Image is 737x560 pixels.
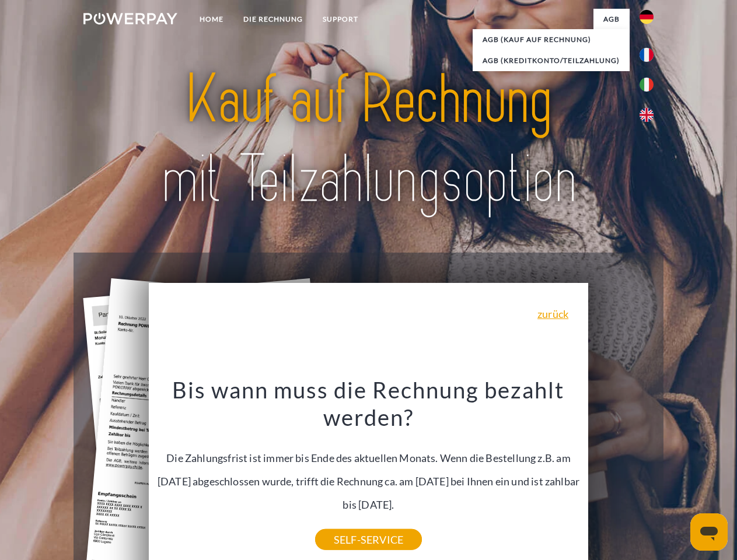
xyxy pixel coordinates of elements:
[111,56,626,223] img: title-powerpay_de.svg
[473,50,630,71] a: AGB (Kreditkonto/Teilzahlung)
[313,9,368,30] a: SUPPORT
[156,376,582,432] h3: Bis wann muss die Rechnung bezahlt werden?
[190,9,233,30] a: Home
[640,78,654,92] img: it
[640,10,654,24] img: de
[315,529,422,550] a: SELF-SERVICE
[640,48,654,62] img: fr
[593,9,630,30] a: agb
[233,9,313,30] a: DIE RECHNUNG
[83,13,177,24] img: logo-powerpay-white.svg
[640,108,654,122] img: en
[473,29,630,50] a: AGB (Kauf auf Rechnung)
[537,309,568,319] a: zurück
[156,376,582,540] div: Die Zahlungsfrist ist immer bis Ende des aktuellen Monats. Wenn die Bestellung z.B. am [DATE] abg...
[690,513,728,551] iframe: Schaltfläche zum Öffnen des Messaging-Fensters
